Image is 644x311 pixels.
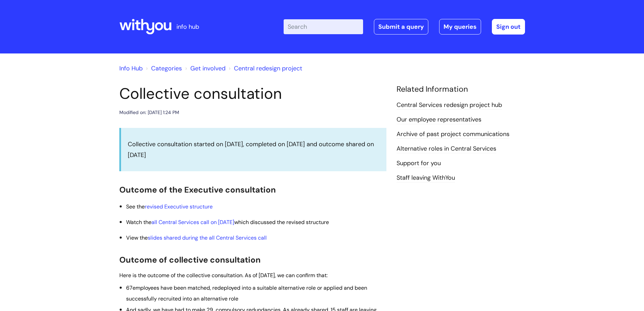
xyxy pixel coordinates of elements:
li: Solution home [144,63,182,74]
a: Central redesign project [234,64,302,72]
span: Watch the which discussed the revised structure [126,219,329,226]
a: Get involved [190,64,225,72]
a: Sign out [492,19,525,35]
p: Collective consultation started on [DATE], completed on [DATE] and outcome shared on [DATE] [128,139,380,161]
a: Support for you [397,159,441,168]
li: Get involved [184,63,225,74]
a: Alternative roles in Central Services [397,145,496,153]
span: Outcome of collective consultation [119,254,261,265]
a: Staff leaving WithYou [397,174,455,182]
a: slides shared during the all Central Services call [148,234,267,241]
a: Info Hub [119,64,143,72]
a: Central Services redesign project hub [397,101,502,110]
a: all Central Services call on [DATE] [151,219,234,226]
a: Our employee representatives [397,115,481,124]
a: My queries [439,19,481,35]
span: 67 [126,284,133,291]
h4: Related Information [397,85,525,94]
a: Categories [151,64,182,72]
a: Archive of past project communications [397,130,509,139]
span: Here is the outcome of the collective consultation. As of [DATE], we can confirm that: [119,272,328,279]
p: info hub [176,21,199,32]
li: Central redesign project [227,63,302,74]
a: Submit a query [374,19,428,35]
span: employees have been matched, redeployed into a suitable alternative role or applied and been succ... [126,284,367,302]
a: revised Executive structure [145,203,213,210]
span: Outcome of the Executive consultation [119,184,276,195]
span: View the [126,234,267,241]
div: | - [284,19,525,35]
span: See the [126,203,213,210]
input: Search [284,19,363,34]
h1: Collective consultation [119,85,386,103]
div: Modified on: [DATE] 1:24 PM [119,108,179,117]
